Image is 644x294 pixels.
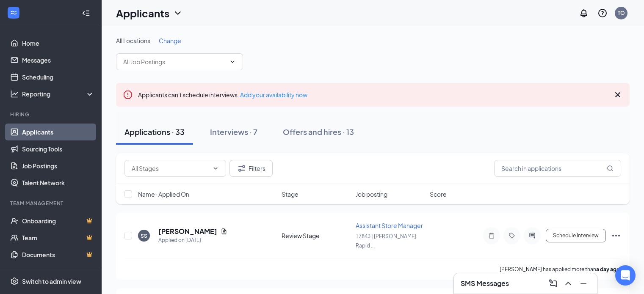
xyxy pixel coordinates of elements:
input: Search in applications [494,160,621,177]
a: OnboardingCrown [22,212,94,229]
span: Applicants can't schedule interviews. [138,91,307,99]
a: SurveysCrown [22,263,94,280]
svg: Document [221,228,227,235]
span: 17843 | [PERSON_NAME] Rapid ... [356,233,416,249]
a: TeamCrown [22,229,94,246]
a: Talent Network [22,174,94,191]
a: Home [22,35,94,52]
a: Job Postings [22,157,94,174]
a: Add your availability now [240,91,307,99]
div: Applications · 33 [124,126,185,137]
svg: Cross [613,90,623,100]
div: TO [618,9,625,16]
svg: ChevronUp [563,278,573,289]
svg: ChevronDown [173,8,183,18]
div: Team Management [10,200,93,207]
p: [PERSON_NAME] has applied more than . [500,266,621,273]
svg: Analysis [10,90,19,98]
svg: MagnifyingGlass [607,165,614,172]
svg: Tag [507,232,517,239]
button: ComposeMessage [546,277,560,290]
button: ChevronUp [561,277,575,290]
svg: Note [486,232,497,239]
svg: ComposeMessage [548,278,558,289]
div: Reporting [22,90,95,98]
svg: ChevronDown [229,58,236,65]
svg: Minimize [578,278,589,289]
div: Interviews · 7 [210,126,257,137]
div: Review Stage [282,231,351,240]
a: Scheduling [22,69,94,85]
svg: Error [123,90,133,100]
svg: Collapse [82,9,90,17]
input: All Stages [132,164,209,173]
h3: SMS Messages [461,279,509,288]
span: Name · Applied On [138,190,189,198]
button: Schedule Interview [546,229,606,242]
span: Stage [282,190,299,198]
svg: ChevronDown [212,165,219,172]
svg: QuestionInfo [597,8,608,18]
svg: WorkstreamLogo [9,8,18,17]
div: Hiring [10,111,93,118]
span: Change [159,37,181,44]
input: All Job Postings [123,57,226,66]
h1: Applicants [116,6,169,20]
svg: Notifications [579,8,589,18]
a: Sourcing Tools [22,140,94,157]
span: Score [430,190,447,198]
svg: Ellipses [611,231,621,241]
a: Applicants [22,124,94,140]
span: Job posting [356,190,387,198]
div: Switch to admin view [22,277,81,286]
a: Messages [22,52,94,69]
span: All Locations [116,37,150,44]
span: Assistant Store Manager [356,222,423,229]
h5: [PERSON_NAME] [158,227,217,236]
div: Applied on [DATE] [158,236,227,245]
div: Offers and hires · 13 [283,126,354,137]
div: Open Intercom Messenger [615,265,636,286]
a: DocumentsCrown [22,246,94,263]
svg: Settings [10,277,19,286]
svg: Filter [237,163,247,173]
svg: ActiveChat [527,232,537,239]
b: a day ago [596,266,620,272]
button: Filter Filters [229,160,273,177]
button: Minimize [577,277,590,290]
div: SS [141,232,147,239]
